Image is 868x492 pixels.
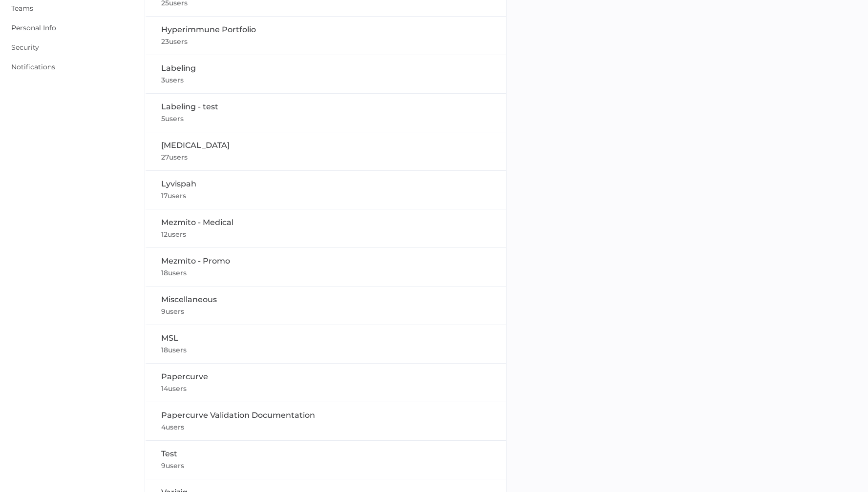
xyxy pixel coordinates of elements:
span: Labeling [161,63,196,73]
a: Mezmito - Promo18users [145,248,506,287]
a: Hyperimmune Portfolio23users [145,17,506,55]
span: Mezmito - Promo [161,256,230,266]
a: Security [11,43,39,52]
span: Papercurve Validation Documentation [161,410,315,420]
span: Labeling - test [161,102,218,111]
a: Test9users [145,441,506,479]
a: Personal Info [11,23,56,32]
a: Miscellaneous9users [145,287,506,325]
span: Papercurve [161,372,208,381]
span: 14 users [161,384,187,393]
span: Miscellaneous [161,295,217,304]
span: Lyvispah [161,179,196,188]
span: MSL [161,333,178,343]
a: Mezmito - Medical12users [145,209,506,248]
a: Lyvispah17users [145,171,506,209]
span: 12 users [161,230,186,239]
a: Notifications [11,62,55,71]
span: 17 users [161,191,186,200]
span: 4 users [161,423,184,431]
span: 5 users [161,114,184,123]
span: 27 users [161,153,188,162]
a: [MEDICAL_DATA]27users [145,132,506,171]
a: Papercurve14users [145,364,506,402]
a: Labeling3users [145,55,506,94]
a: Teams [11,4,33,13]
span: 18 users [161,268,187,277]
span: [MEDICAL_DATA] [161,141,230,150]
span: 9 users [161,461,184,470]
a: MSL18users [145,325,506,364]
span: 3 users [161,76,184,84]
span: 18 users [161,346,187,354]
span: Mezmito - Medical [161,218,233,227]
span: Hyperimmune Portfolio [161,25,256,34]
span: 9 users [161,307,184,316]
span: 23 users [161,37,188,46]
a: Papercurve Validation Documentation4users [145,402,506,441]
a: Labeling - test5users [145,94,506,132]
span: Test [161,449,177,458]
